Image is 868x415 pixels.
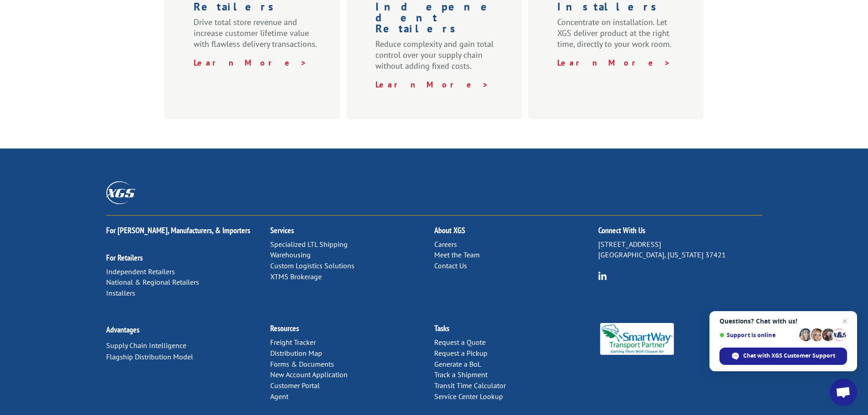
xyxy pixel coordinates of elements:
a: Custom Logistics Solutions [270,261,354,270]
p: Reduce complexity and gain total control over your supply chain without adding fixed costs. [375,39,496,79]
p: Drive total store revenue and increase customer lifetime value with flawless delivery transactions. [194,17,322,57]
span: Chat with XGS Customer Support [743,352,835,360]
a: Flagship Distribution Model [106,352,193,361]
a: Forms & Documents [270,359,334,369]
a: Learn More > [194,57,307,68]
a: Contact Us [434,261,467,270]
a: Meet the Team [434,250,480,259]
a: Request a Pickup [434,348,488,358]
a: National & Regional Retailers [106,277,199,287]
img: group-6 [598,272,607,280]
a: Warehousing [270,250,311,259]
span: Questions? Chat with us! [719,318,847,325]
a: Generate a BoL [434,359,481,369]
a: Agent [270,392,288,401]
img: XGS_Logos_ALL_2024_All_White [106,181,135,204]
a: Freight Tracker [270,338,316,347]
a: Track a Shipment [434,370,488,379]
a: Learn More > [557,57,671,68]
a: Customer Portal [270,381,320,390]
h2: Tasks [434,324,598,337]
p: Concentrate on installation. Let XGS deliver product at the right time, directly to your work room. [557,17,678,57]
a: Transit Time Calculator [434,381,506,390]
p: [STREET_ADDRESS] [GEOGRAPHIC_DATA], [US_STATE] 37421 [598,239,762,261]
div: Open chat [830,379,857,406]
a: Resources [270,323,299,333]
a: Installers [106,288,135,297]
a: Learn More > [375,79,489,90]
a: Independent Retailers [106,267,175,276]
div: Chat with XGS Customer Support [719,348,847,365]
img: Smartway_Logo [598,323,676,355]
a: For Retailers [106,252,143,263]
a: For [PERSON_NAME], Manufacturers, & Importers [106,225,250,236]
a: XTMS Brokerage [270,272,322,281]
a: Careers [434,240,457,249]
a: Services [270,225,294,236]
a: Distribution Map [270,348,322,358]
h2: Connect With Us [598,226,762,239]
a: Request a Quote [434,338,486,347]
a: Service Center Lookup [434,392,503,401]
a: Specialized LTL Shipping [270,240,348,249]
span: Close chat [839,316,850,327]
a: Advantages [106,324,139,335]
span: Support is online [719,332,796,338]
a: New Account Application [270,370,348,379]
a: Supply Chain Intelligence [106,341,186,350]
a: About XGS [434,225,465,236]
